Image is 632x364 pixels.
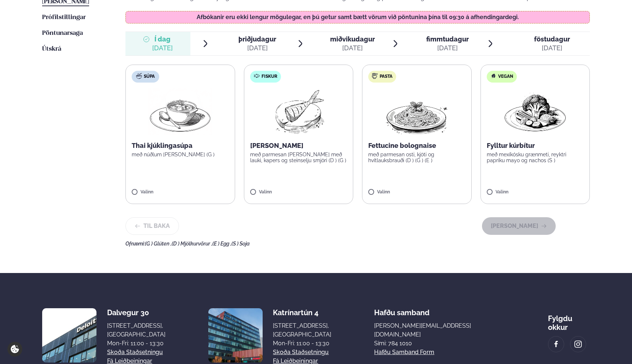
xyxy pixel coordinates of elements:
[273,339,331,348] div: Mon-Fri: 11:00 - 13:30
[487,152,584,163] p: með mexíkósku grænmeti, reyktri papriku mayo og nachos (S )
[574,340,582,349] img: image alt
[231,241,250,247] span: (S ) Soja
[136,73,142,79] img: soup.svg
[42,29,83,38] a: Pöntunarsaga
[208,308,263,363] img: image alt
[132,141,229,150] p: Thai kjúklingasúpa
[548,336,564,352] a: image alt
[107,348,163,357] a: Skoða staðsetningu
[552,340,560,349] img: image alt
[148,88,212,135] img: Soup.png
[250,152,347,163] p: með parmesan [PERSON_NAME] með lauki, kapers og steinselju smjöri (D ) (G )
[498,74,513,80] span: Vegan
[426,44,469,52] div: [DATE]
[368,141,465,150] p: Fettucine bolognaise
[152,44,173,52] div: [DATE]
[570,336,586,352] a: image alt
[548,308,590,332] div: Fylgdu okkur
[152,35,173,44] span: Í dag
[250,141,347,150] p: [PERSON_NAME]
[330,44,375,52] div: [DATE]
[426,35,469,43] span: fimmtudagur
[132,152,229,157] p: með núðlum [PERSON_NAME] (G )
[273,308,331,317] div: Katrínartún 4
[238,44,276,52] div: [DATE]
[368,152,465,163] p: með parmesan osti, kjöti og hvítlauksbrauði (D ) (G ) (E )
[42,45,61,54] a: Útskrá
[107,339,165,348] div: Mon-Fri: 11:00 - 13:30
[482,217,556,235] button: [PERSON_NAME]
[42,46,61,52] span: Útskrá
[125,217,179,235] button: Til baka
[133,14,582,20] p: Afbókanir eru ekki lengur mögulegar, en þú getur samt bætt vörum við pöntunina þína til 09:30 á a...
[372,73,378,79] img: pasta.svg
[273,348,329,357] a: Skoða staðsetningu
[273,321,331,339] div: [STREET_ADDRESS], [GEOGRAPHIC_DATA]
[487,141,584,150] p: Fylltur kúrbítur
[262,74,277,80] span: Fiskur
[238,35,276,43] span: þriðjudagur
[107,321,165,339] div: [STREET_ADDRESS], [GEOGRAPHIC_DATA]
[145,241,172,247] span: (G ) Glúten ,
[534,44,570,52] div: [DATE]
[144,74,155,80] span: Súpa
[42,30,83,36] span: Pöntunarsaga
[212,241,231,247] span: (E ) Egg ,
[42,13,86,22] a: Prófílstillingar
[374,321,505,339] a: [PERSON_NAME][EMAIL_ADDRESS][DOMAIN_NAME]
[42,14,86,21] span: Prófílstillingar
[107,308,165,317] div: Dalvegur 30
[42,308,96,363] img: image alt
[374,302,430,317] span: Hafðu samband
[172,241,212,247] span: (D ) Mjólkurvörur ,
[125,241,590,247] div: Ofnæmi:
[384,88,449,135] img: Spagetti.png
[254,73,260,79] img: fish.svg
[380,74,392,80] span: Pasta
[374,348,434,357] a: Hafðu samband form
[7,342,22,357] a: Cookie settings
[374,339,505,348] p: Sími: 784 1010
[330,35,375,43] span: miðvikudagur
[490,73,496,79] img: Vegan.svg
[503,88,567,135] img: Vegan.png
[534,35,570,43] span: föstudagur
[266,88,331,135] img: Fish.png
